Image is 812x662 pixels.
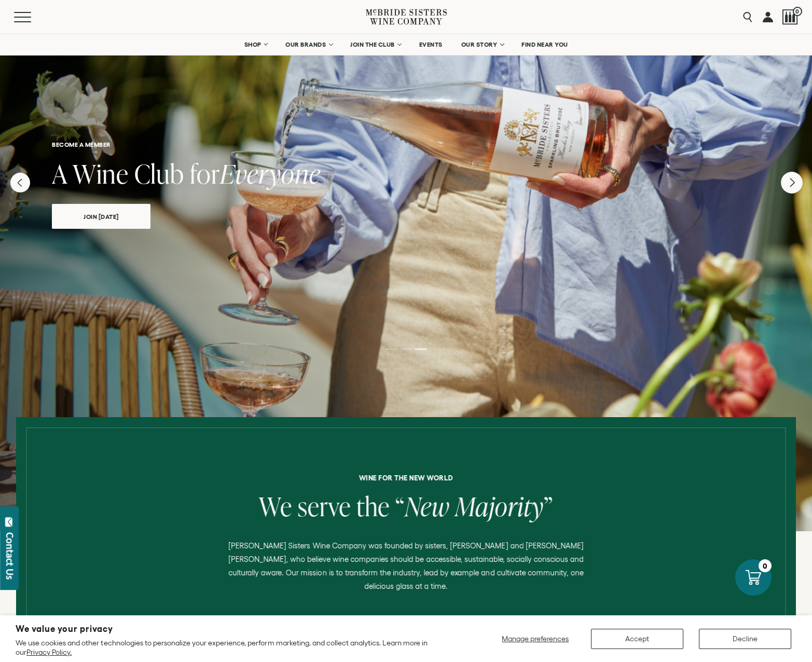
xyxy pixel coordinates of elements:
li: Page dot 1 [386,349,397,350]
li: Page dot 2 [401,349,412,350]
span: join [DATE] [65,211,137,223]
button: Decline [699,629,791,649]
h6: Wine for the new world [24,474,788,481]
span: EVENTS [419,41,443,48]
span: Majority [455,488,544,524]
button: Accept [591,629,683,649]
li: Page dot 3 [415,349,426,350]
span: SHOP [244,41,262,48]
span: ” [544,488,553,524]
button: Next [781,172,803,194]
div: 0 [759,559,772,572]
span: Everyone [220,156,321,191]
span: FIND NEAR YOU [521,41,568,48]
span: JOIN THE CLUB [350,41,395,48]
h2: We value your privacy [16,625,457,633]
span: OUR BRANDS [285,41,326,48]
span: We [259,488,292,524]
span: Manage preferences [502,635,569,643]
a: FIND NEAR YOU [515,34,575,55]
a: OUR BRANDS [279,34,338,55]
span: serve [298,488,351,524]
a: JOIN THE CLUB [343,34,407,55]
button: Previous [10,173,30,192]
button: Mobile Menu Trigger [14,12,51,22]
span: New [405,488,449,524]
span: 0 [793,7,802,16]
span: A Wine Club for [52,156,220,191]
button: Manage preferences [496,629,575,649]
a: join [DATE] [52,204,150,229]
div: Contact Us [5,532,15,580]
a: SHOP [237,34,273,55]
a: EVENTS [412,34,449,55]
a: Privacy Policy. [26,648,72,656]
p: We use cookies and other technologies to personalize your experience, perform marketing, and coll... [16,638,457,657]
span: “ [395,488,405,524]
h6: become a member [52,141,760,148]
a: OUR STORY [455,34,510,55]
span: OUR STORY [461,41,498,48]
span: the [356,488,390,524]
p: [PERSON_NAME] Sisters Wine Company was founded by sisters, [PERSON_NAME] and [PERSON_NAME] [PERSO... [219,539,594,593]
